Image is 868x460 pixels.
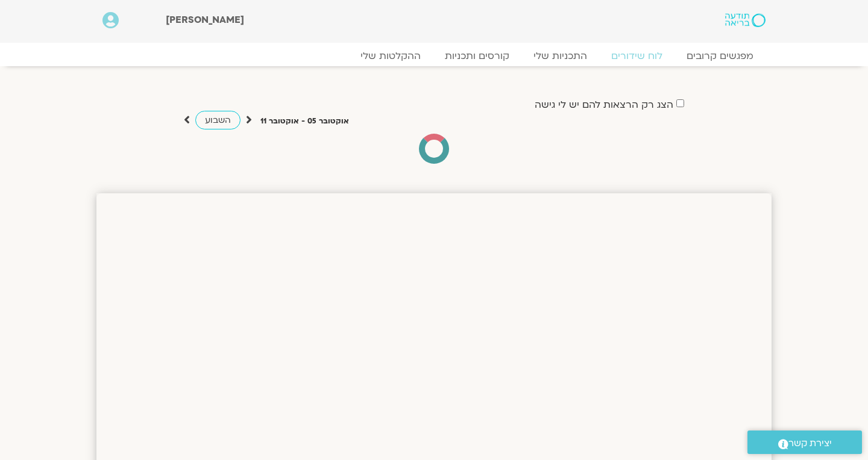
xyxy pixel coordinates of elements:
a: התכניות שלי [521,50,599,62]
a: לוח שידורים [599,50,675,62]
span: [PERSON_NAME] [166,13,244,26]
a: יצירת קשר [747,430,862,454]
p: אוקטובר 05 - אוקטובר 11 [260,115,349,128]
a: קורסים ותכניות [433,50,521,62]
a: ההקלטות שלי [348,50,433,62]
a: השבוע [195,111,241,129]
a: מפגשים קרובים [675,50,766,62]
nav: Menu [102,50,766,62]
span: השבוע [205,114,231,126]
label: הצג רק הרצאות להם יש לי גישה [535,99,673,110]
span: יצירת קשר [788,435,832,452]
